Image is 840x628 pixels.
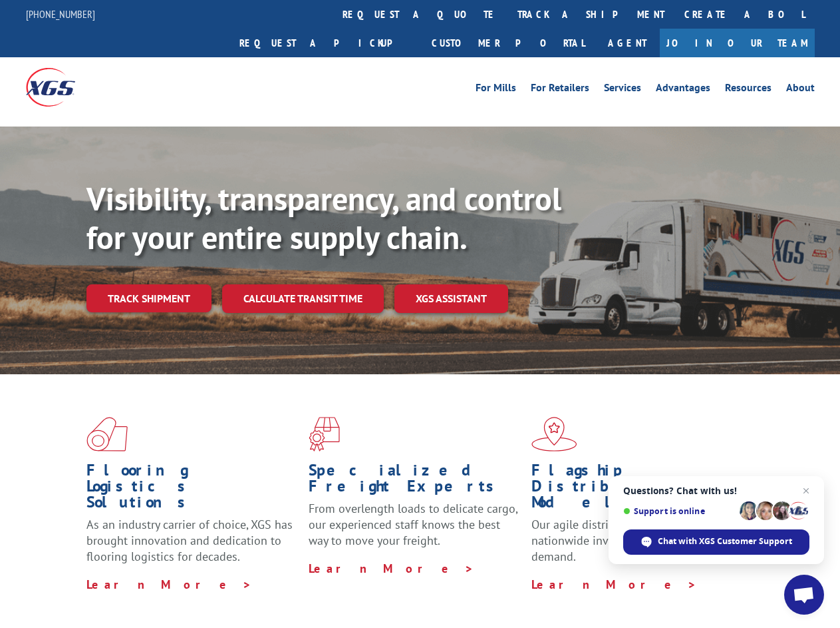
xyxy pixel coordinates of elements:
a: For Retailers [531,83,589,97]
a: Track shipment [86,284,211,312]
a: [PHONE_NUMBER] [26,7,95,21]
a: Request a pickup [229,29,422,57]
span: Support is online [623,506,735,516]
span: Close chat [798,483,814,499]
span: Chat with XGS Customer Support [658,535,792,547]
a: Services [604,83,641,97]
a: XGS ASSISTANT [394,284,508,313]
a: Calculate transit time [222,284,384,313]
h1: Flooring Logistics Solutions [86,462,299,517]
p: From overlength loads to delicate cargo, our experienced staff knows the best way to move your fr... [309,501,521,560]
a: Customer Portal [422,29,595,57]
a: About [786,83,815,97]
div: Chat with XGS Customer Support [623,529,809,555]
a: Learn More > [309,561,474,576]
a: Join Our Team [660,29,815,57]
span: As an industry carrier of choice, XGS has brought innovation and dedication to flooring logistics... [86,517,293,564]
img: xgs-icon-total-supply-chain-intelligence-red [86,417,128,452]
a: Resources [725,83,771,97]
a: Learn More > [531,577,697,592]
a: Learn More > [86,577,252,592]
div: Open chat [784,575,824,615]
h1: Specialized Freight Experts [309,462,521,501]
h1: Flagship Distribution Model [531,462,744,517]
span: Questions? Chat with us! [623,485,809,496]
a: For Mills [476,83,516,97]
img: xgs-icon-focused-on-flooring-red [309,417,340,452]
b: Visibility, transparency, and control for your entire supply chain. [86,178,561,258]
span: Our agile distribution network gives you nationwide inventory management on demand. [531,517,740,564]
a: Agent [595,29,660,57]
a: Advantages [656,83,710,97]
img: xgs-icon-flagship-distribution-model-red [531,417,577,452]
